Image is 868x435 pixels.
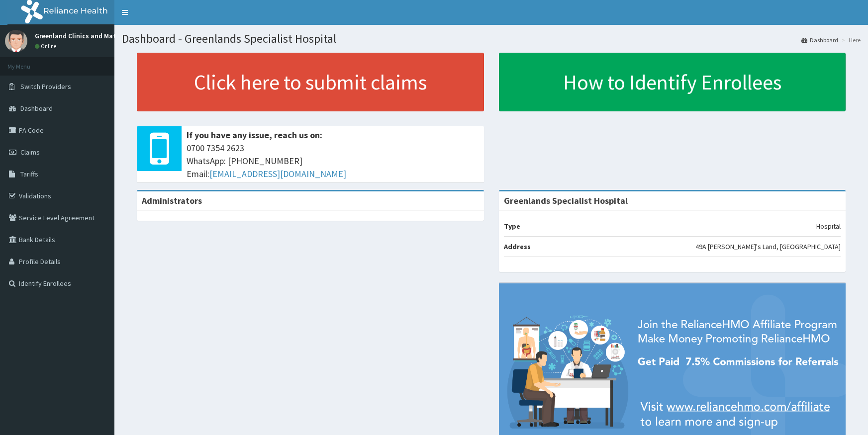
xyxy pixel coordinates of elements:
[504,242,531,251] b: Address
[35,32,134,39] p: Greenland Clinics and Maternity
[122,32,861,45] h1: Dashboard - Greenlands Specialist Hospital
[695,242,841,252] p: 49A [PERSON_NAME]'s Land, [GEOGRAPHIC_DATA]
[504,195,628,206] strong: Greenlands Specialist Hospital
[209,168,346,179] a: [EMAIL_ADDRESS][DOMAIN_NAME]
[801,36,838,44] a: Dashboard
[187,142,479,180] span: 0700 7354 2623 WhatsApp: [PHONE_NUMBER] Email:
[5,30,27,52] img: User Image
[20,148,40,157] span: Claims
[816,221,841,231] p: Hospital
[20,104,53,113] span: Dashboard
[504,222,520,231] b: Type
[35,43,59,50] a: Online
[20,170,38,178] span: Tariffs
[499,53,846,111] a: How to Identify Enrollees
[137,53,484,111] a: Click here to submit claims
[839,36,861,44] li: Here
[187,129,322,141] b: If you have any issue, reach us on:
[20,82,71,91] span: Switch Providers
[142,195,202,206] b: Administrators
